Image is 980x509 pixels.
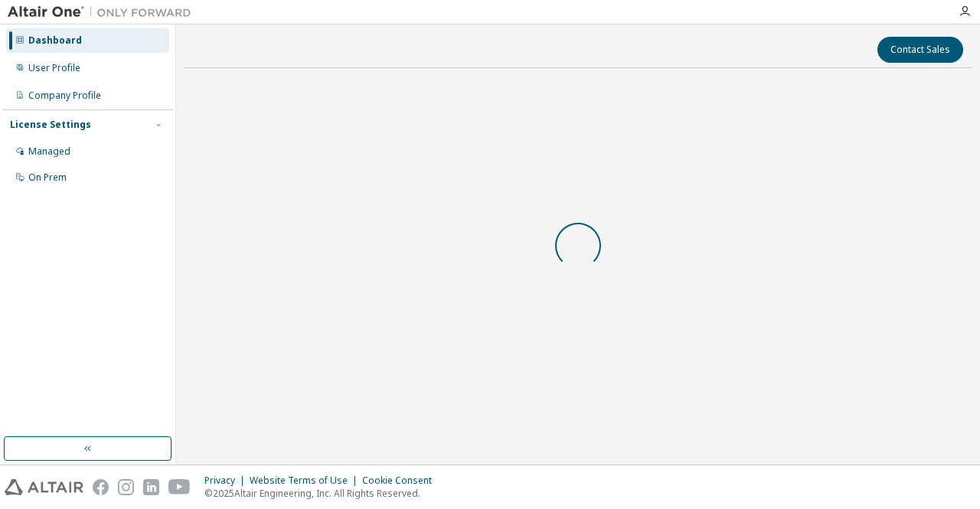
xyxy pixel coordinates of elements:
[28,34,82,47] div: Dashboard
[28,90,101,102] div: Company Profile
[143,479,159,495] img: linkedin.svg
[168,479,191,495] img: youtube.svg
[118,479,134,495] img: instagram.svg
[877,37,963,63] button: Contact Sales
[250,475,362,487] div: Website Terms of Use
[28,171,67,184] div: On Prem
[28,145,70,158] div: Managed
[93,479,109,495] img: facebook.svg
[10,119,91,131] div: License Settings
[5,479,83,495] img: altair_logo.svg
[204,487,441,500] p: © 2025 Altair Engineering, Inc. All Rights Reserved.
[204,475,250,487] div: Privacy
[28,62,80,74] div: User Profile
[8,5,199,20] img: Altair One
[362,475,441,487] div: Cookie Consent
